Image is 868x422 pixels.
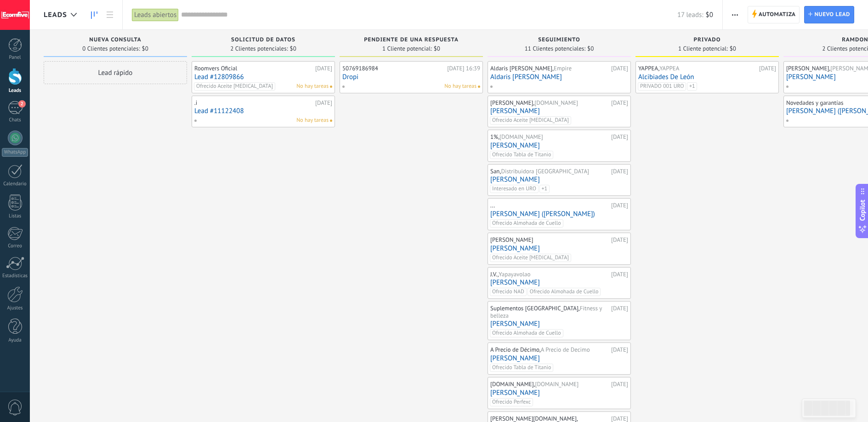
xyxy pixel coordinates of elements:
[659,64,679,72] span: YAPPEA
[89,37,141,43] span: Nueva consulta
[330,120,332,122] span: No hay nada asignado
[490,354,628,362] a: [PERSON_NAME]
[194,65,313,72] div: Roomvers Oficial
[490,151,553,159] span: Ofrecido Tabla de Titanio
[611,65,628,72] div: [DATE]
[44,11,67,19] span: Leads
[2,305,28,311] div: Ajustes
[490,133,609,141] div: 1%,
[528,288,601,296] span: Ofrecido Almohada de Cuello
[706,11,713,19] span: $0
[2,55,28,61] div: Panel
[499,270,530,278] span: Yapayavolao
[728,6,742,23] button: Más
[748,6,800,23] a: Automatiza
[194,73,332,81] a: Lead #12809866
[364,37,459,43] span: Pendiente de una respuesta
[490,398,533,406] span: Ofrecido Perfexc
[490,116,571,125] span: Ofrecido Aceite [MEDICAL_DATA]
[490,202,609,209] div: ...
[611,168,628,175] div: [DATE]
[82,46,140,51] span: 0 Clientes potenciales:
[315,65,332,72] div: [DATE]
[342,65,445,72] div: 50769186984
[2,88,28,94] div: Leads
[142,46,148,51] span: $0
[490,346,609,354] div: A Precio de Décimo,
[490,245,628,252] a: [PERSON_NAME]
[501,167,589,175] span: Distribuidora [GEOGRAPHIC_DATA]
[611,381,628,388] div: [DATE]
[230,46,288,51] span: 2 Clientes potenciales:
[554,64,572,72] span: Empire
[382,46,432,51] span: 1 Cliente potencial:
[132,8,179,22] div: Leads abiertos
[2,243,28,249] div: Correo
[638,73,776,81] a: Alcibiades De León
[490,185,539,193] span: Interesado en URO
[490,364,553,372] span: Ofrecido Tabla de Titanio
[611,99,628,107] div: [DATE]
[290,46,296,51] span: $0
[2,148,28,157] div: WhatsApp
[587,46,594,51] span: $0
[44,61,187,84] div: Lead rápido
[2,117,28,123] div: Chats
[344,37,478,45] div: Pendiente de una respuesta
[499,133,543,141] span: [DOMAIN_NAME]
[2,337,28,343] div: Ayuda
[194,82,275,91] span: Ofrecido Aceite [MEDICAL_DATA]
[534,99,578,107] span: [DOMAIN_NAME]
[490,99,609,107] div: [PERSON_NAME],
[611,133,628,141] div: [DATE]
[804,6,854,23] a: Nuevo lead
[490,254,571,262] span: Ofrecido Aceite [MEDICAL_DATA]
[611,271,628,278] div: [DATE]
[730,46,736,51] span: $0
[677,11,703,19] span: 17 leads:
[490,210,628,218] a: [PERSON_NAME] ([PERSON_NAME])
[525,46,585,51] span: 11 Clientes potenciales:
[638,65,757,72] div: YAPPEA,
[102,6,118,24] a: Lista
[434,46,440,51] span: $0
[538,37,580,43] span: Seguimiento
[640,37,774,45] div: Privado
[490,271,609,278] div: J.V.,
[490,219,563,228] span: Ofrecido Almohada de Cuello
[490,142,628,149] a: [PERSON_NAME]
[814,6,850,23] span: Nuevo lead
[611,202,628,209] div: [DATE]
[490,381,609,388] div: [DOMAIN_NAME],
[490,65,609,72] div: Aldaris [PERSON_NAME],
[842,37,868,43] span: Ramdon
[490,305,609,319] div: Suplementos [GEOGRAPHIC_DATA],
[196,37,330,45] div: Solicitud de datos
[490,279,628,286] a: [PERSON_NAME]
[678,46,728,51] span: 1 Cliente potencial:
[490,288,527,296] span: Ofrecido NAD
[2,213,28,219] div: Listas
[759,65,776,72] div: [DATE]
[315,99,332,107] div: [DATE]
[2,181,28,187] div: Calendario
[447,65,480,72] div: [DATE] 16:39
[611,346,628,354] div: [DATE]
[444,82,477,91] span: No hay tareas
[490,389,628,397] a: [PERSON_NAME]
[490,320,628,328] a: [PERSON_NAME]
[18,100,26,108] span: 2
[541,346,590,354] span: A Precio de Decimo
[194,99,313,107] div: .i
[490,168,609,175] div: San,
[490,304,602,319] span: Fitness y belleza
[492,37,626,45] div: Seguimiento
[330,86,332,88] span: No hay nada asignado
[342,73,480,81] a: Dropi
[490,107,628,115] a: [PERSON_NAME]
[490,73,628,81] a: Aldaris [PERSON_NAME]
[86,6,102,24] a: Leads
[490,176,628,183] a: [PERSON_NAME]
[231,37,295,43] span: Solicitud de datos
[490,329,563,337] span: Ofrecido Almohada de Cuello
